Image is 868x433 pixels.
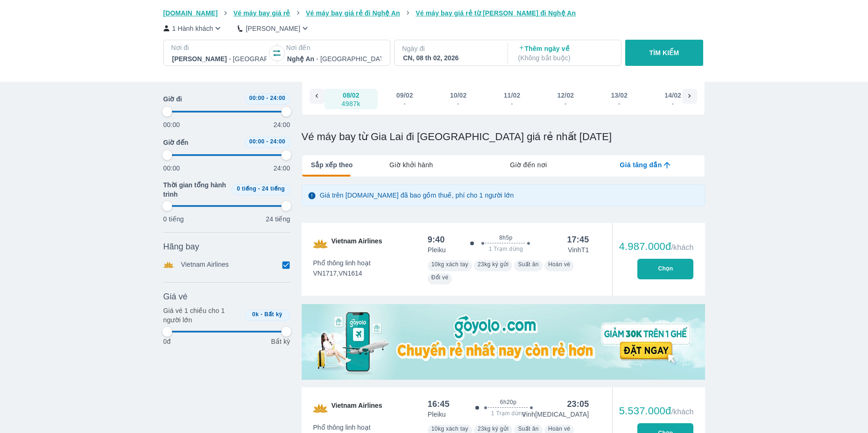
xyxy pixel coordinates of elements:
[504,91,521,100] div: 11/02
[181,260,229,270] p: Vietnam Airlines
[163,214,184,224] p: 0 tiếng
[431,261,468,268] span: 10kg xách tay
[163,306,241,325] p: Giá vé 1 chiều cho 1 người lớn
[163,120,180,129] p: 00:00
[274,163,290,173] p: 24:00
[402,44,498,53] p: Ngày đi
[567,234,589,245] div: 17:45
[264,311,282,318] span: Bất kỳ
[302,130,705,143] h1: Vé máy bay từ Gia Lai đi [GEOGRAPHIC_DATA] giá rẻ nhất [DATE]
[163,94,182,104] span: Giờ đi
[237,185,256,192] span: 0 tiếng
[342,100,360,107] div: 4987k
[619,405,694,417] div: 5.537.000đ
[620,160,662,170] span: Giá tăng dần
[478,426,508,432] span: 23kg ký gửi
[450,91,467,100] div: 10/02
[332,236,382,251] span: Vietnam Airlines
[266,214,290,224] p: 24 tiếng
[558,100,574,107] div: -
[163,241,199,252] span: Hãng bay
[637,259,693,279] button: Chọn
[625,40,703,66] button: TÌM KIẾM
[249,138,265,145] span: 00:00
[665,100,681,107] div: -
[163,23,223,33] button: 1 Hành khách
[649,48,679,57] p: TÌM KIẾM
[313,401,328,416] img: VN
[252,311,259,318] span: 0k
[233,9,290,17] span: Vé máy bay giá rẻ
[557,91,574,100] div: 12/02
[261,311,262,318] span: -
[246,24,300,33] p: [PERSON_NAME]
[266,95,268,101] span: -
[286,43,382,52] p: Nơi đến
[518,44,613,63] p: Thêm ngày về
[431,426,468,432] span: 10kg xách tay
[332,401,382,416] span: Vietnam Airlines
[611,91,628,100] div: 13/02
[313,269,371,278] span: VN1717,VN1614
[428,234,445,245] div: 9:40
[171,43,268,52] p: Nơi đi
[163,337,171,346] p: 0đ
[504,100,520,107] div: -
[163,291,188,302] span: Giá vé
[500,398,516,406] span: 6h20p
[671,243,693,251] span: /khách
[548,261,571,268] span: Hoàn vé
[611,100,627,107] div: -
[671,408,693,416] span: /khách
[270,138,285,145] span: 24:00
[518,261,539,268] span: Suất ăn
[306,9,400,17] span: Vé máy bay giá rẻ đi Nghệ An
[313,423,371,432] span: Phổ thông linh hoạt
[567,398,589,410] div: 23:05
[163,8,705,18] nav: breadcrumb
[274,120,290,129] p: 24:00
[172,24,213,33] p: 1 Hành khách
[510,160,547,170] span: Giờ đến nơi
[163,163,180,173] p: 00:00
[163,180,228,199] span: Thời gian tổng hành trình
[518,53,613,63] p: ( Không bắt buộc )
[396,91,413,100] div: 09/02
[518,426,539,432] span: Suất ăn
[343,91,360,100] div: 08/02
[262,185,285,192] span: 24 tiếng
[499,234,512,241] span: 8h5p
[311,160,353,170] span: Sắp xếp theo
[428,245,446,255] p: Pleiku
[249,95,265,101] span: 00:00
[428,398,450,410] div: 16:45
[431,274,449,281] span: Đổi vé
[266,138,268,145] span: -
[416,9,576,17] span: Vé máy bay giá rẻ từ [PERSON_NAME] đi Nghệ An
[258,185,260,192] span: -
[353,155,704,175] div: lab API tabs example
[271,337,290,346] p: Bất kỳ
[389,160,433,170] span: Giờ khởi hành
[568,245,589,255] p: Vinh T1
[664,91,681,100] div: 14/02
[428,410,446,419] p: Pleiku
[451,100,466,107] div: -
[403,53,497,63] div: CN, 08 th 02, 2026
[548,426,571,432] span: Hoàn vé
[270,95,285,101] span: 24:00
[313,236,328,251] img: VN
[619,241,694,252] div: 4.987.000đ
[302,304,705,380] img: media-0
[397,100,413,107] div: -
[313,258,371,268] span: Phổ thông linh hoạt
[163,138,189,147] span: Giờ đến
[478,261,508,268] span: 23kg ký gửi
[522,410,589,419] p: Vinh [MEDICAL_DATA]
[163,9,218,17] span: [DOMAIN_NAME]
[238,23,310,33] button: [PERSON_NAME]
[320,191,514,200] p: Giá trên [DOMAIN_NAME] đã bao gồm thuế, phí cho 1 người lớn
